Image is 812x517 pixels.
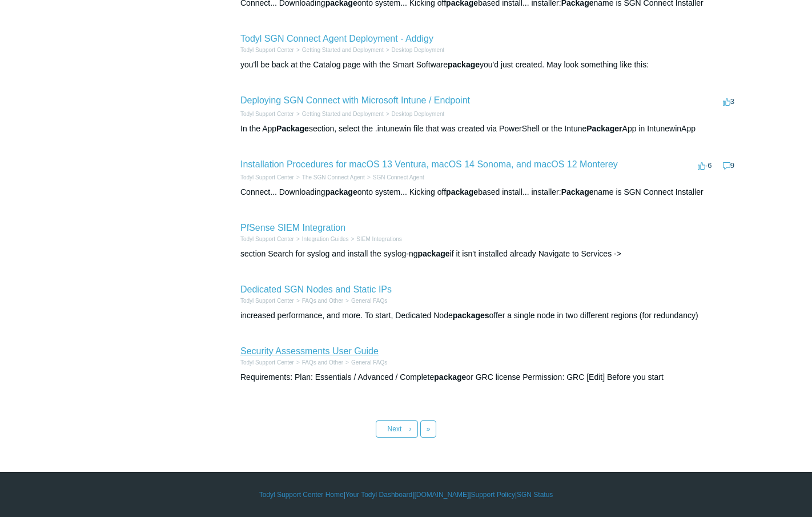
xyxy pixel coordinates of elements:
div: Connect... Downloading onto system... Kicking off based install... installer: name is SGN Connect... [240,186,737,198]
a: Deploying SGN Connect with Microsoft Intune / Endpoint [240,95,470,105]
li: Todyl Support Center [240,235,294,243]
span: › [409,425,412,433]
div: In the App section, select the .intunewin file that was created via PowerShell or the Intune App ... [240,123,737,135]
a: Todyl Support Center [240,111,294,117]
li: General FAQs [343,358,387,367]
a: Dedicated SGN Nodes and Static IPs [240,284,392,294]
a: Getting Started and Deployment [302,47,384,53]
a: Todyl Support Center [240,298,294,304]
li: Desktop Deployment [384,110,445,118]
li: Getting Started and Deployment [294,46,384,54]
li: The SGN Connect Agent [294,173,365,182]
a: General FAQs [351,359,387,366]
em: Package [561,187,594,197]
a: Desktop Deployment [392,47,445,53]
li: Todyl Support Center [240,173,294,182]
li: SIEM Integrations [349,235,402,243]
li: SGN Connect Agent [365,173,424,182]
li: FAQs and Other [294,296,343,305]
a: Integration Guides [302,236,349,242]
li: Integration Guides [294,235,349,243]
span: 9 [723,161,734,170]
a: SGN Connect Agent [373,174,424,181]
div: Requirements: Plan: Essentials / Advanced / Complete or GRC license Permission: GRC [Edit] Before... [240,371,737,383]
span: Next [388,425,402,433]
span: 3 [723,97,734,106]
a: FAQs and Other [302,359,343,366]
a: Your Todyl Dashboard [345,490,412,500]
a: SIEM Integrations [356,236,401,242]
a: Todyl Support Center [240,174,294,181]
em: packages [453,311,489,320]
em: package [418,249,450,258]
a: SGN Status [517,490,553,500]
em: Packager [586,124,622,133]
a: Security Assessments User Guide [240,346,379,356]
a: PfSense SIEM Integration [240,223,345,233]
a: Next [376,420,418,438]
li: Todyl Support Center [240,358,294,367]
span: » [427,425,431,433]
a: The SGN Connect Agent [302,174,365,181]
li: FAQs and Other [294,358,343,367]
a: [DOMAIN_NAME] [414,490,469,500]
a: Todyl Support Center [240,47,294,53]
a: FAQs and Other [302,298,343,304]
a: Todyl SGN Connect Agent Deployment - Addigy [240,34,433,43]
div: section Search for syslog and install the syslog-ng if it isn't installed already Navigate to Ser... [240,248,737,260]
div: you'll be back at the Catalog page with the Smart Software you'd just created. May look something... [240,59,737,71]
li: Todyl Support Center [240,110,294,118]
li: Desktop Deployment [384,46,445,54]
span: -6 [698,161,712,170]
li: General FAQs [343,296,387,305]
li: Todyl Support Center [240,46,294,54]
div: increased performance, and more. To start, Dedicated Node offer a single node in two different re... [240,310,737,322]
a: Todyl Support Center [240,359,294,366]
em: package [448,60,480,69]
em: package [325,187,357,197]
li: Getting Started and Deployment [294,110,384,118]
a: Support Policy [471,490,515,500]
a: General FAQs [351,298,387,304]
em: Package [276,124,309,133]
em: package [446,187,478,197]
li: Todyl Support Center [240,296,294,305]
a: Desktop Deployment [392,111,445,117]
em: package [434,372,466,382]
div: | | | | [75,490,737,500]
a: Todyl Support Center [240,236,294,242]
a: Todyl Support Center Home [259,490,344,500]
a: Installation Procedures for macOS 13 Ventura, macOS 14 Sonoma, and macOS 12 Monterey [240,159,618,169]
a: Getting Started and Deployment [302,111,384,117]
